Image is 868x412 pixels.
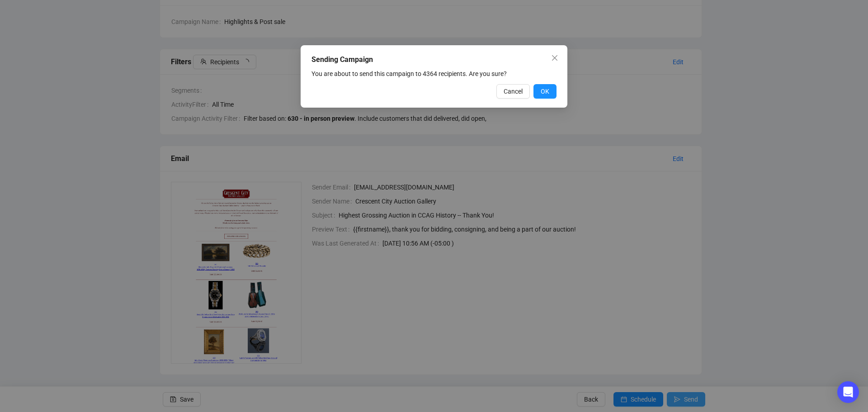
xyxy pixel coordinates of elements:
[541,86,549,96] span: OK
[837,381,859,403] div: Open Intercom Messenger
[551,54,558,62] span: close
[533,84,557,99] button: OK
[311,54,557,65] div: Sending Campaign
[504,86,523,96] span: Cancel
[311,69,557,79] div: You are about to send this campaign to 4364 recipients. Are you sure?
[547,51,562,65] button: Close
[496,84,530,99] button: Cancel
